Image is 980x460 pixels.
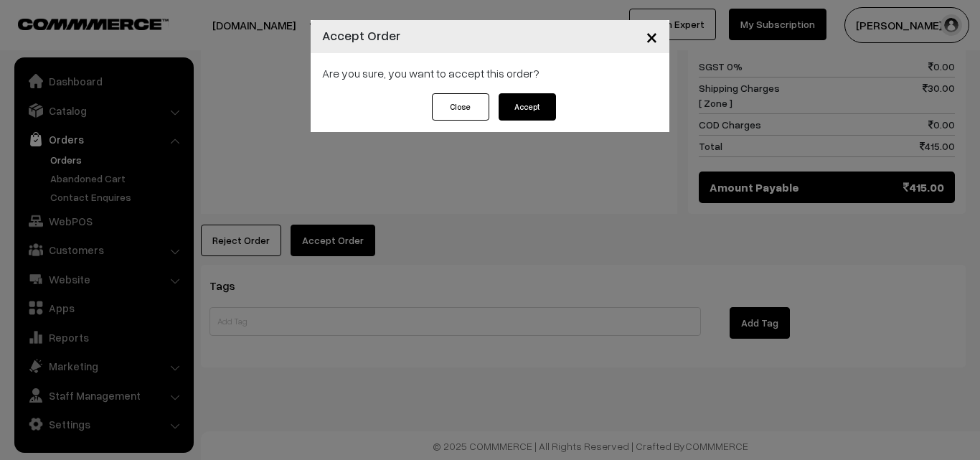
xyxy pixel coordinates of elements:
[322,26,400,45] h4: Accept Order
[432,93,489,121] button: Close
[646,23,658,50] span: ×
[311,53,669,93] div: Are you sure, you want to accept this order?
[499,93,556,121] button: Accept
[634,14,669,59] button: Close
